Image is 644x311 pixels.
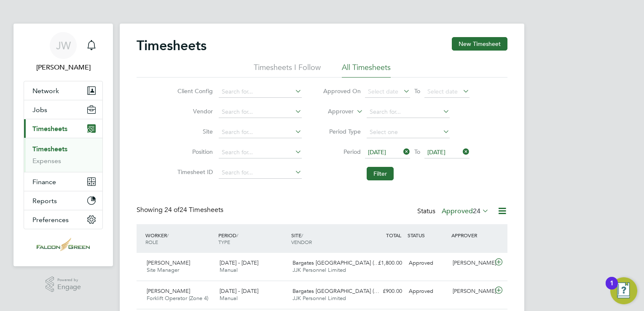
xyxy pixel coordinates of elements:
h2: Timesheets [137,37,207,54]
button: Preferences [24,210,102,229]
input: Search for... [219,126,302,138]
span: Preferences [32,216,69,224]
span: John Whyte [24,62,103,72]
button: Jobs [24,100,102,119]
label: Client Config [175,87,213,95]
span: / [236,232,238,239]
div: APPROVER [449,228,493,243]
span: / [301,232,303,239]
div: PERIOD [216,228,289,249]
input: Select one [367,126,450,138]
span: [PERSON_NAME] [147,287,190,295]
button: Timesheets [24,119,102,138]
label: Vendor [175,107,213,115]
a: Timesheets [32,145,67,153]
span: Manual [220,295,238,302]
li: All Timesheets [342,62,391,78]
input: Search for... [219,106,302,118]
div: Showing [137,206,225,214]
label: Timesheet ID [175,168,213,176]
span: To [412,86,423,97]
span: Site Manager [147,266,179,273]
a: Powered byEngage [46,276,81,292]
span: To [412,146,423,157]
label: Period Type [323,128,361,135]
span: [DATE] - [DATE] [220,287,258,295]
div: SITE [289,228,362,249]
span: [PERSON_NAME] [147,259,190,266]
span: JJK Personnel Limited [292,295,346,302]
label: Approved [442,207,489,215]
div: [PERSON_NAME] [449,284,493,298]
div: [PERSON_NAME] [449,256,493,270]
input: Search for... [367,106,450,118]
button: Filter [367,167,394,180]
span: [DATE] [427,148,445,156]
div: £1,800.00 [362,256,405,270]
span: TYPE [218,239,230,245]
div: £900.00 [362,284,405,298]
span: Bargates [GEOGRAPHIC_DATA] (… [292,259,379,266]
div: STATUS [405,228,449,243]
div: Approved [405,256,449,270]
li: Timesheets I Follow [254,62,321,78]
span: Network [32,87,59,95]
button: Reports [24,191,102,210]
input: Search for... [219,167,302,179]
span: 24 [473,207,480,215]
span: [DATE] [368,148,386,156]
a: Expenses [32,157,61,165]
span: Select date [368,88,398,95]
img: falcongreen-logo-retina.png [37,238,90,251]
span: / [167,232,169,239]
span: Select date [427,88,458,95]
label: Approver [316,107,354,116]
span: Finance [32,178,56,186]
span: [DATE] - [DATE] [220,259,258,266]
span: VENDOR [291,239,312,245]
button: Open Resource Center, 1 new notification [610,277,637,304]
span: Bargates [GEOGRAPHIC_DATA] (… [292,287,379,295]
label: Position [175,148,213,155]
div: Status [417,206,491,217]
a: JW[PERSON_NAME] [24,32,103,72]
input: Search for... [219,86,302,98]
div: 1 [610,283,614,294]
span: Powered by [57,276,81,284]
span: Manual [220,266,238,273]
a: Go to home page [24,238,103,251]
span: Engage [57,284,81,291]
span: ROLE [145,239,158,245]
button: Finance [24,172,102,191]
button: Network [24,81,102,100]
span: 24 Timesheets [164,206,223,214]
label: Site [175,128,213,135]
span: Jobs [32,106,47,114]
input: Search for... [219,147,302,158]
span: 24 of [164,206,180,214]
label: Period [323,148,361,155]
nav: Main navigation [13,24,113,266]
div: Approved [405,284,449,298]
div: Timesheets [24,138,102,172]
button: New Timesheet [452,37,507,51]
span: JJK Personnel Limited [292,266,346,273]
span: JW [56,40,71,51]
span: Forklift Operator (Zone 4) [147,295,208,302]
span: Timesheets [32,125,67,133]
span: Reports [32,197,57,205]
div: WORKER [143,228,216,249]
span: TOTAL [386,232,401,239]
label: Approved On [323,87,361,95]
